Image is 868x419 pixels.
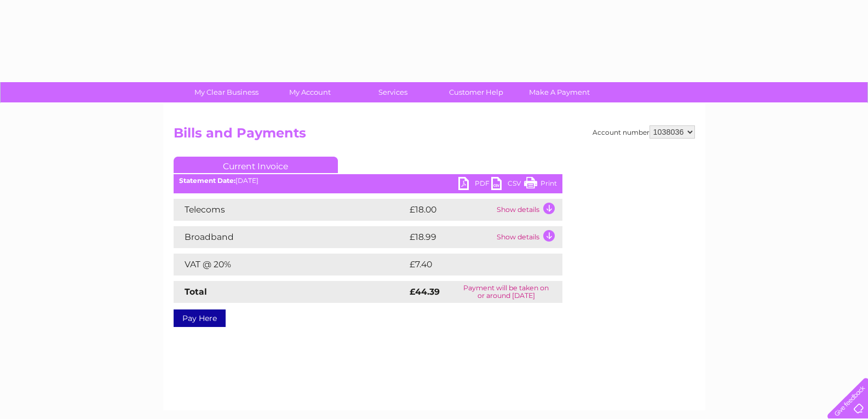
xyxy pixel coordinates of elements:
a: Current Invoice [174,157,338,173]
a: Pay Here [174,309,226,327]
strong: Total [185,286,207,297]
a: Services [348,82,438,102]
a: Customer Help [431,82,521,102]
td: Payment will be taken on or around [DATE] [450,281,562,303]
td: Show details [494,199,562,221]
td: VAT @ 20% [174,254,407,275]
td: £18.00 [407,199,494,221]
td: Show details [494,226,562,248]
a: PDF [458,177,491,193]
div: Account number [593,125,695,139]
strong: £44.39 [410,286,440,297]
a: CSV [491,177,524,193]
td: Broadband [174,226,407,248]
div: [DATE] [174,177,562,185]
a: Make A Payment [514,82,605,102]
td: Telecoms [174,199,407,221]
td: £7.40 [407,254,537,275]
a: My Account [265,82,355,102]
h2: Bills and Payments [174,125,695,146]
td: £18.99 [407,226,494,248]
b: Statement Date: [179,176,235,185]
a: My Clear Business [181,82,272,102]
a: Print [524,177,557,193]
